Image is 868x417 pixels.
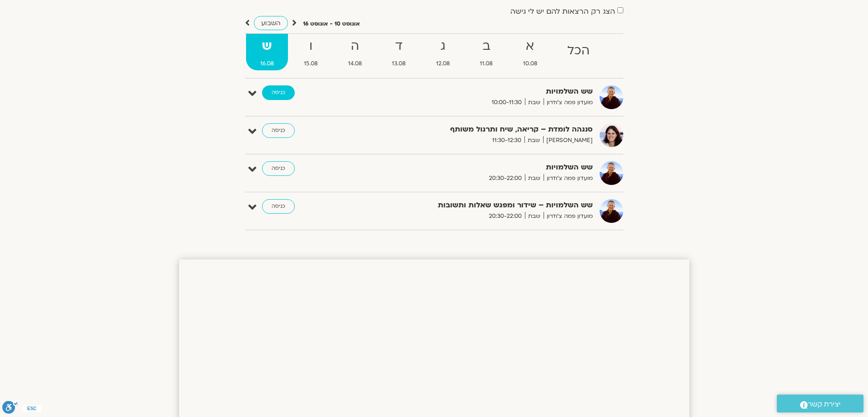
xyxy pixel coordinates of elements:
a: ו15.08 [290,34,332,70]
span: השבוע [261,19,281,27]
span: 14.08 [334,59,376,69]
strong: א [509,36,552,57]
span: מועדון פמה צ'ודרון [544,98,593,107]
span: 10:00-11:30 [488,98,525,107]
strong: סנגהה לומדת – קריאה, שיח ותרגול משותף [370,123,593,136]
span: שבת [524,136,543,145]
a: ג12.08 [422,34,464,70]
span: מועדון פמה צ'ודרון [544,211,593,221]
strong: ו [290,36,332,57]
a: יצירת קשר [777,395,863,412]
a: כניסה [262,161,295,176]
strong: שש השלמויות [370,85,593,98]
a: ש16.08 [246,34,288,70]
strong: שש השלמויות [370,161,593,174]
span: שבת [525,98,544,107]
strong: ב [466,36,507,57]
a: ה14.08 [334,34,376,70]
strong: הכל [553,41,604,61]
span: שבת [525,174,544,183]
span: 16.08 [246,59,288,69]
span: 20:30-22:00 [486,211,525,221]
label: הצג רק הרצאות להם יש לי גישה [510,7,615,16]
span: 10.08 [509,59,552,69]
a: השבוע [254,16,288,30]
span: 12.08 [422,59,464,69]
p: אוגוסט 10 - אוגוסט 16 [303,19,360,29]
a: כניסה [262,123,295,138]
span: יצירת קשר [808,398,841,411]
a: ב11.08 [466,34,507,70]
span: מועדון פמה צ'ודרון [544,174,593,183]
span: 11.08 [466,59,507,69]
a: א10.08 [509,34,552,70]
strong: ג [422,36,464,57]
a: ד13.08 [378,34,420,70]
a: כניסה [262,199,295,214]
a: כניסה [262,85,295,100]
span: 13.08 [378,59,420,69]
strong: שש השלמויות – שידור ומפגש שאלות ותשובות [370,199,593,211]
span: 11:30-12:30 [489,136,524,145]
strong: ד [378,36,420,57]
strong: ה [334,36,376,57]
span: 15.08 [290,59,332,69]
strong: ש [246,36,288,57]
a: הכל [553,34,604,70]
span: 20:30-22:00 [486,174,525,183]
span: שבת [525,211,544,221]
span: [PERSON_NAME] [543,136,593,145]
